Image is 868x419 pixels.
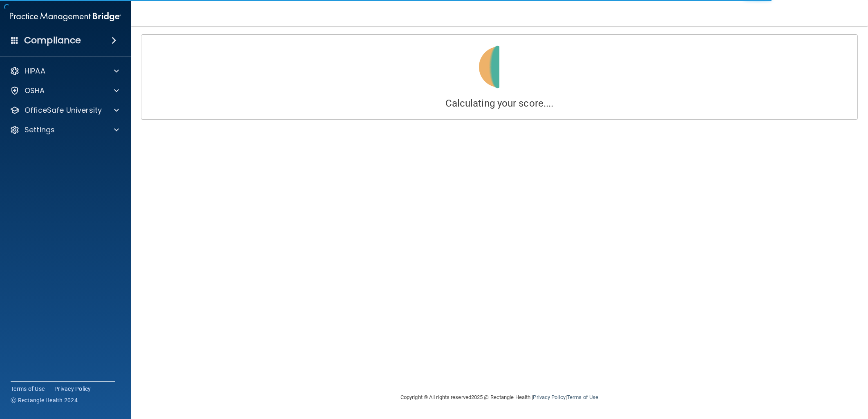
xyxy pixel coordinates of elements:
[25,86,45,96] p: OSHA
[567,394,598,400] a: Terms of Use
[25,125,55,135] p: Settings
[54,385,91,393] a: Privacy Policy
[533,394,565,400] a: Privacy Policy
[10,125,119,135] a: Settings
[25,105,102,115] p: OfficeSafe University
[11,396,78,404] span: Ⓒ Rectangle Health 2024
[24,35,81,46] h4: Compliance
[11,385,45,393] a: Terms of Use
[10,86,119,96] a: OSHA
[148,98,851,109] h4: Calculating your score....
[10,105,119,115] a: OfficeSafe University
[25,66,45,76] p: HIPAA
[473,41,526,93] img: loading.6f9b2b87.gif
[10,9,121,25] img: PMB logo
[350,384,649,410] div: Copyright © All rights reserved 2025 @ Rectangle Health | |
[10,66,119,76] a: HIPAA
